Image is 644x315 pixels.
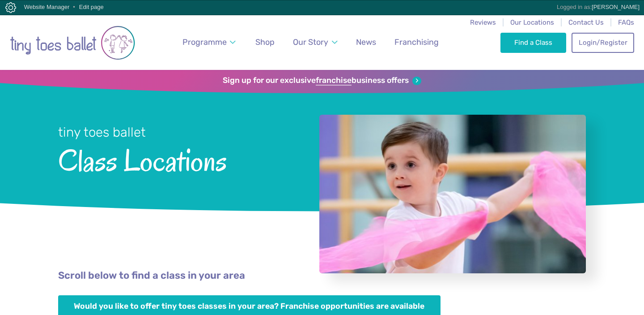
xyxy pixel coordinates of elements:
[289,32,342,52] a: Our Story
[572,33,634,52] a: Login/Register
[251,32,279,52] a: Shop
[293,37,328,47] span: Our Story
[58,141,296,177] span: Class Locations
[10,14,135,70] a: Go to home page
[178,32,240,52] a: Programme
[618,18,634,26] a: FAQs
[470,18,496,26] a: Reviews
[356,37,376,47] span: News
[352,32,380,52] a: News
[500,33,566,52] a: Find a Class
[223,76,421,86] a: Sign up for our exclusivefranchisebusiness offers
[255,37,275,47] span: Shop
[568,18,604,26] a: Contact Us
[58,125,146,140] small: tiny toes ballet
[182,37,227,47] span: Programme
[316,76,352,86] strong: franchise
[510,18,554,26] a: Our Locations
[58,269,586,283] p: Scroll below to find a class in your area
[10,20,135,65] img: tiny toes ballet
[394,37,439,47] span: Franchising
[390,32,443,52] a: Franchising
